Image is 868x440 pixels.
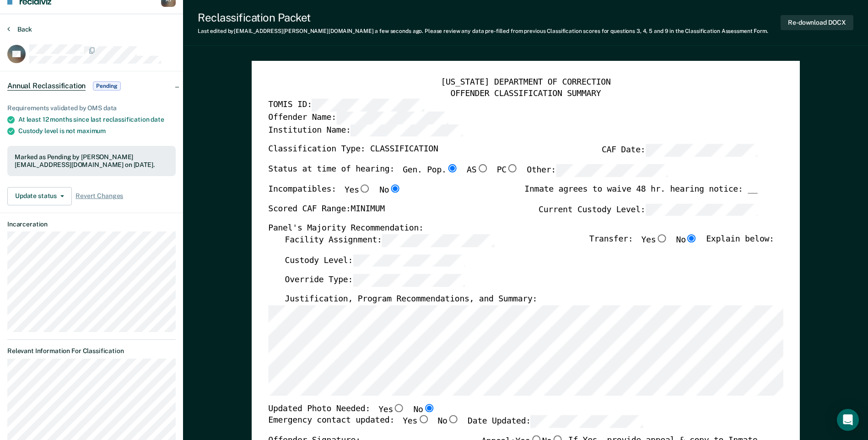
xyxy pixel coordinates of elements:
[268,112,448,124] label: Offender Name:
[268,124,463,137] label: Institution Name:
[467,164,488,177] label: AS
[77,127,106,134] span: maximum
[268,99,424,112] label: TOMIS ID:
[268,224,757,235] div: Panel's Majority Recommendation:
[837,409,859,431] div: Open Intercom Messenger
[75,192,123,200] span: Revert Changes
[382,234,494,247] input: Facility Assignment:
[539,204,757,216] label: Current Custody Level:
[531,415,643,428] input: Date Updated:
[350,124,463,137] input: Institution Name:
[676,234,697,247] label: No
[7,104,176,112] div: Requirements validated by OMS data
[379,184,401,196] label: No
[151,116,164,123] span: date
[268,88,783,99] div: OFFENDER CLASSIFICATION SUMMARY
[437,415,459,428] label: No
[378,404,405,416] label: Yes
[403,164,458,177] label: Gen. Pop.
[198,11,768,24] div: Reclassification Packet
[285,254,465,267] label: Custody Level:
[93,81,120,91] span: Pending
[285,234,494,247] label: Facility Assignment:
[336,112,448,124] input: Offender Name:
[645,204,757,216] input: Current Custody Level:
[268,164,668,184] div: Status at time of hearing:
[447,415,459,424] input: No
[7,347,176,355] dt: Relevant Information For Classification
[507,164,518,172] input: PC
[198,28,768,34] div: Last edited by [EMAIL_ADDRESS][PERSON_NAME][DOMAIN_NAME] . Please review any data pre-filled from...
[496,164,518,177] label: PC
[641,234,668,247] label: Yes
[389,184,401,193] input: No
[393,404,405,412] input: Yes
[268,415,643,435] div: Emergency contact updated:
[285,294,537,305] label: Justification, Program Recommendations, and Summary:
[524,184,757,204] div: Inmate agrees to waive 48 hr. hearing notice: __
[268,204,385,216] label: Scored CAF Range: MINIMUM
[417,415,429,424] input: Yes
[527,164,668,177] label: Other:
[403,415,429,428] label: Yes
[359,184,371,193] input: Yes
[18,127,176,135] div: Custody level is not
[268,184,401,204] div: Incompatibles:
[656,234,668,242] input: Yes
[312,99,424,112] input: TOMIS ID:
[602,145,757,157] label: CAF Date:
[268,145,438,157] label: Classification Type: CLASSIFICATION
[468,415,643,428] label: Date Updated:
[18,116,176,123] div: At least 12 months since last reclassification
[556,164,668,177] input: Other:
[268,77,783,88] div: [US_STATE] DEPARTMENT OF CORRECTION
[446,164,458,172] input: Gen. Pop.
[781,15,853,30] button: Re-download DOCX
[645,145,757,157] input: CAF Date:
[7,187,72,205] button: Update status
[423,404,435,412] input: No
[476,164,488,172] input: AS
[375,28,422,34] span: a few seconds ago
[589,234,774,254] div: Transfer: Explain below:
[7,81,86,91] span: Annual Reclassification
[15,153,168,169] div: Marked as Pending by [PERSON_NAME][EMAIL_ADDRESS][DOMAIN_NAME] on [DATE].
[413,404,435,416] label: No
[7,220,176,228] dt: Incarceration
[353,274,465,287] input: Override Type:
[686,234,698,242] input: No
[353,254,465,267] input: Custody Level:
[345,184,371,196] label: Yes
[268,404,435,416] div: Updated Photo Needed:
[285,274,465,287] label: Override Type:
[7,25,32,33] button: Back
